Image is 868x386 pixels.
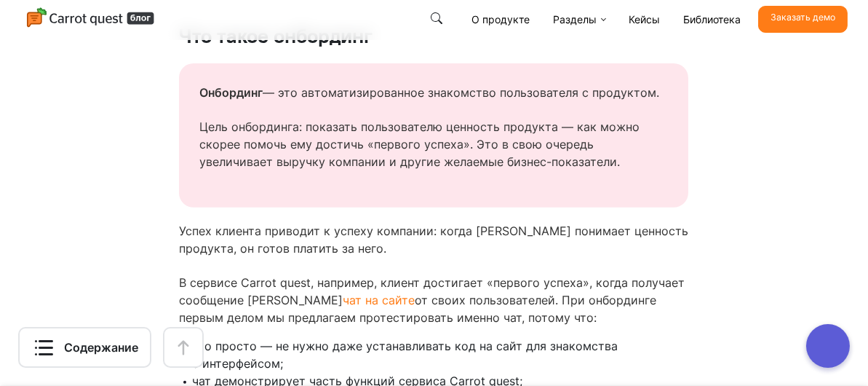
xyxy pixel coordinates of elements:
[623,6,666,33] a: Кейсы
[466,6,535,33] a: О продукте
[343,293,415,307] a: чат на сайте
[64,339,138,356] span: Содержание
[26,7,155,29] img: Carrot quest
[179,222,688,257] p: Успех клиента приводит к успеху компании: когда [PERSON_NAME] понимает ценность продукта, он гото...
[765,21,813,36] span: Я согласен
[192,337,688,372] li: это просто — не нужно даже устанавливать код на сайт для знакомства с интерфейсом;
[758,6,848,33] a: Заказать демо
[547,6,611,33] a: Разделы
[752,14,825,43] button: Я согласен
[682,29,707,40] a: здесь
[199,84,668,101] p: — это автоматизированное знакомство пользователя с продуктом.
[199,85,263,100] strong: Онбординг
[179,274,688,326] p: В сервисе Carrot quest, например, клиент достигает «первого успеха», когда получает сообщение [PE...
[199,118,668,170] p: Цель онбординга: показать пользователю ценность продукта — как можно скорее помочь ему достичь «п...
[41,16,736,41] div: Мы используем cookies для улучшения работы сайта, анализа трафика и персонализации. Используя сай...
[677,6,746,33] a: Библиотека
